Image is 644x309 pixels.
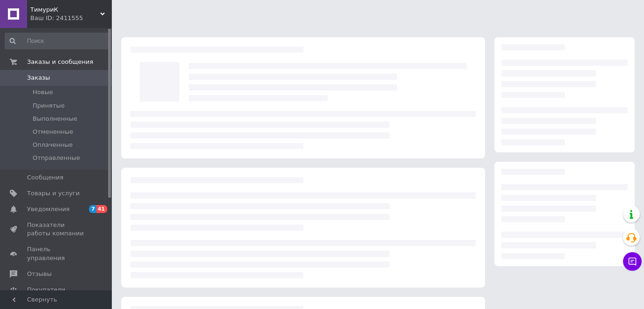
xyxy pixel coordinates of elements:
[33,115,77,123] span: Выполненные
[27,245,86,262] span: Панель управления
[33,128,73,136] span: Отмененные
[27,286,65,294] span: Покупатели
[33,88,53,96] span: Новые
[27,189,80,198] span: Товары и услуги
[96,205,107,213] span: 41
[33,141,73,149] span: Оплаченные
[33,102,65,110] span: Принятые
[27,270,52,278] span: Отзывы
[30,14,112,22] div: Ваш ID: 2411555
[30,6,100,14] span: ТимуриК
[33,154,80,162] span: Отправленные
[623,252,642,271] button: Чат с покупателем
[27,173,63,182] span: Сообщения
[5,33,110,49] input: Поиск
[27,74,50,82] span: Заказы
[27,221,86,238] span: Показатели работы компании
[27,58,93,66] span: Заказы и сообщения
[27,205,69,213] span: Уведомления
[89,205,96,213] span: 7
